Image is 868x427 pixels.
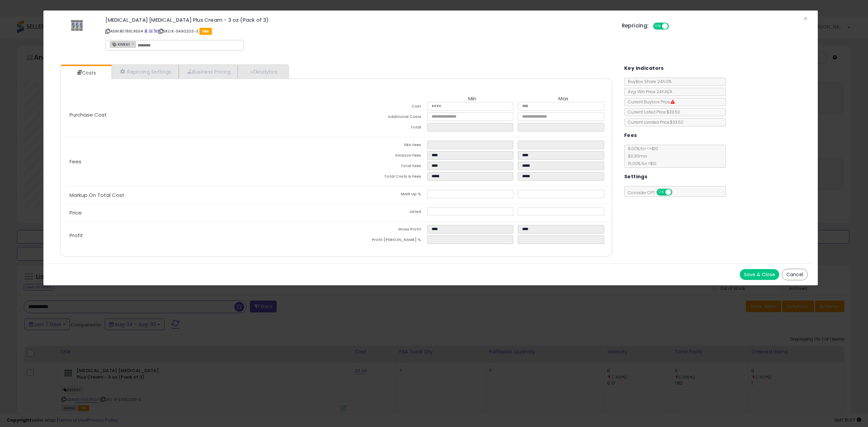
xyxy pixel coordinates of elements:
button: Save & Close [740,269,779,280]
i: Suppressed Buy Box [671,100,675,104]
td: Listed [336,207,427,218]
h5: Fees [624,131,637,140]
span: ON [657,189,666,195]
td: Profit [PERSON_NAME] % [336,236,427,246]
p: Markup On Total Cost [64,192,336,198]
a: Business Pricing [179,65,238,79]
p: Price [64,210,336,216]
a: Analytics [238,65,288,79]
span: OFF [671,189,682,195]
button: Cancel [782,269,808,280]
span: OFF [668,23,678,29]
a: × [132,41,136,47]
p: Fees [64,159,336,164]
span: $0.30 min [625,153,647,159]
td: Total Costs & Fees [336,172,427,183]
a: BuyBox page [144,28,148,34]
p: Purchase Cost [64,112,336,118]
td: Mark Up % [336,190,427,200]
span: Current Landed Price: $33.50 [625,119,684,125]
span: BuyBox Share 24h: 0% [625,79,671,84]
span: Avg. Win Price 24h: N/A [625,89,672,95]
span: KINRAY [110,41,130,47]
a: All offer listings [149,28,153,34]
td: Amazon Fees [336,151,427,162]
td: Cost [336,102,427,113]
h5: Settings [624,172,647,181]
td: Gross Profit [336,225,427,236]
a: Repricing Settings [112,65,179,79]
th: Max [518,96,609,102]
p: Profit [64,233,336,238]
h3: [MEDICAL_DATA] [MEDICAL_DATA] Plus Cream - 3 oz (Pack of 3) [105,17,611,22]
p: ASIN: B078XL95S4 | SKU: K-SA90203-3 [105,26,611,37]
td: Additional Costs [336,113,427,123]
span: Current Buybox Price: [625,99,675,105]
span: × [803,14,808,23]
td: Total Fees [336,162,427,172]
span: ON [654,23,662,29]
a: Your listing only [154,28,157,34]
span: 8.00 % for <= $10 [625,146,658,166]
span: 15.00 % for > $10 [625,161,656,166]
th: Min [427,96,518,102]
td: FBA Fees [336,141,427,151]
a: Costs [61,66,111,80]
td: Total [336,123,427,134]
span: FBA [199,28,212,35]
h5: Key Indicators [624,64,664,73]
span: Current Listed Price: $33.50 [625,109,680,115]
h5: Repricing: [622,23,649,28]
img: 41P61T-gLYL._SL60_.jpg [67,17,87,33]
span: Consider CPT: [625,190,681,196]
